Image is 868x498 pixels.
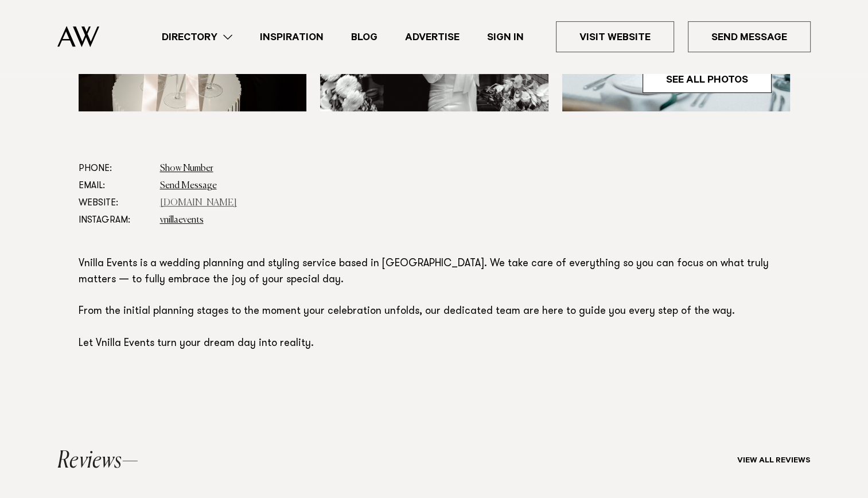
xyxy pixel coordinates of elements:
img: Auckland Weddings Logo [57,26,99,47]
dt: Email: [79,177,151,194]
a: [DOMAIN_NAME] [160,199,237,208]
a: Inspiration [246,29,337,45]
h2: Reviews [57,450,138,473]
a: See All Photos [643,65,772,93]
a: Sign In [473,29,538,45]
dt: Instagram: [79,212,151,229]
a: Advertise [391,29,473,45]
a: View all reviews [737,457,811,466]
a: Directory [148,29,246,45]
a: Blog [337,29,391,45]
dt: Website: [79,194,151,212]
a: Send Message [688,21,811,52]
a: vnillaevents [160,216,204,225]
p: Vnilla Events is a wedding planning and styling service based in [GEOGRAPHIC_DATA]. We take care ... [79,256,790,352]
a: Visit Website [556,21,674,52]
a: Send Message [160,181,217,190]
dt: Phone: [79,160,151,177]
a: Show Number [160,164,213,173]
